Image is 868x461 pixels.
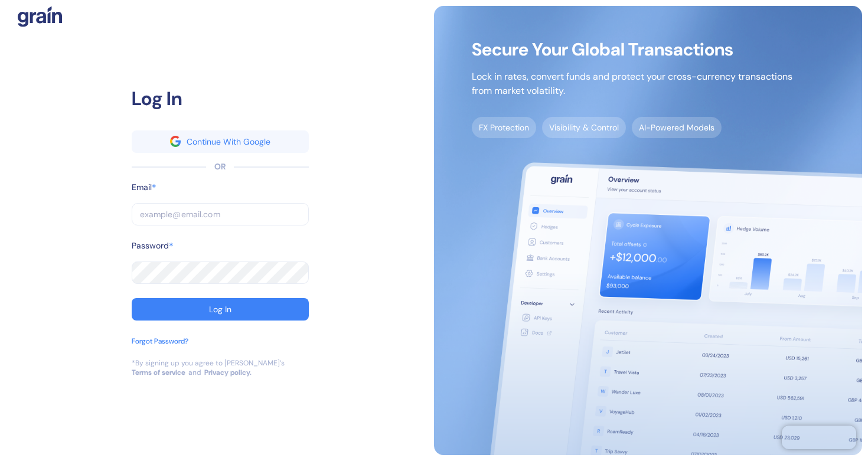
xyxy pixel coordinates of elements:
p: Lock in rates, convert funds and protect your cross-currency transactions from market volatility. [472,70,792,98]
div: and [188,368,201,377]
label: Email [132,181,152,194]
span: Visibility & Control [542,117,626,138]
a: Privacy policy. [204,368,252,377]
div: Continue With Google [187,138,270,146]
span: FX Protection [472,117,536,138]
button: googleContinue With Google [132,130,309,153]
button: Log In [132,298,309,321]
a: Terms of service [132,368,185,377]
div: Log In [132,84,309,113]
span: Secure Your Global Transactions [472,44,792,55]
div: Forgot Password? [132,336,188,346]
img: signup-main-image [434,6,862,455]
span: AI-Powered Models [632,117,722,138]
iframe: Chatra live chat [782,426,856,449]
img: logo [18,6,62,27]
div: *By signing up you agree to [PERSON_NAME]’s [132,358,285,368]
img: google [170,136,181,146]
div: OR [214,161,226,173]
div: Log In [209,305,231,313]
label: Password [132,240,169,252]
button: Forgot Password? [132,336,188,358]
input: example@email.com [132,203,309,225]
